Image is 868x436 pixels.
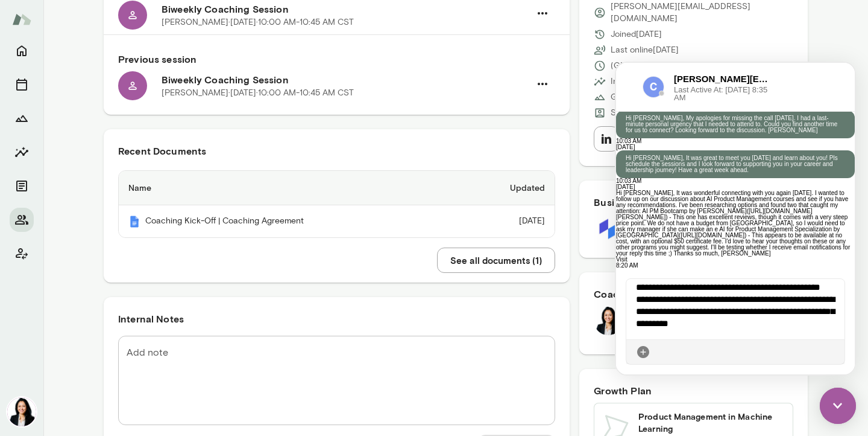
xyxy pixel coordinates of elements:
[10,39,34,63] button: Home
[594,383,793,398] h6: Growth Plan
[611,75,697,88] p: Insights Status: Unsent
[58,23,159,39] span: Last Active At: [DATE] 8:35 AM
[162,72,530,87] h6: Biweekly Coaching Session
[162,16,354,28] p: [PERSON_NAME] · [DATE] · 10:00 AM-10:45 AM CST
[594,306,623,335] img: Monica Aggarwal
[58,10,159,23] h6: [PERSON_NAME][EMAIL_ADDRESS][DOMAIN_NAME]
[12,8,31,31] img: Mento
[611,28,662,40] p: Joined [DATE]
[611,60,752,72] p: (GMT+02:00) [GEOGRAPHIC_DATA]
[118,312,555,326] h6: Internal Notes
[119,205,460,237] th: Coaching Kick-Off | Coaching Agreement
[460,171,555,205] th: Updated
[594,195,793,210] h6: Business Plan
[611,91,689,103] p: Growth Plan: Started
[7,397,36,426] img: Monica Aggarwal
[460,205,555,237] td: [DATE]
[10,72,34,97] button: Sessions
[611,107,733,119] p: Seat Type: Standard/Leadership
[118,52,555,66] h6: Previous session
[10,174,34,198] button: Documents
[119,171,460,205] th: Name
[10,53,229,71] p: Hi [PERSON_NAME], My apologies for missing the call [DATE]. I had a last-minute personal urgency ...
[10,208,34,232] button: Members
[10,92,229,111] p: Hi [PERSON_NAME], It was great to meet you [DATE] and learn about you! Pls schedule the sessions ...
[162,2,530,16] h6: Biweekly Coaching Session
[638,411,785,435] h6: Product Management in Machine Learning
[128,216,140,228] img: Mento
[10,140,34,164] button: Insights
[10,106,34,130] button: Growth Plan
[162,87,354,99] p: [PERSON_NAME] · [DATE] · 10:00 AM-10:45 AM CST
[594,287,793,301] h6: Coaches
[10,242,34,266] button: Client app
[20,282,34,297] div: Attach
[611,1,793,25] p: [PERSON_NAME][EMAIL_ADDRESS][DOMAIN_NAME]
[437,248,555,273] button: See all documents (1)
[118,144,555,158] h6: Recent Documents
[611,44,679,56] p: Last online [DATE]
[63,169,128,176] a: ([URL][DOMAIN_NAME]
[27,13,48,35] img: data:image/png;base64,iVBORw0KGgoAAAANSUhEUgAAAMgAAADICAYAAACtWK6eAAAPsUlEQVR4AeydCZQcRRnHv53dnd2...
